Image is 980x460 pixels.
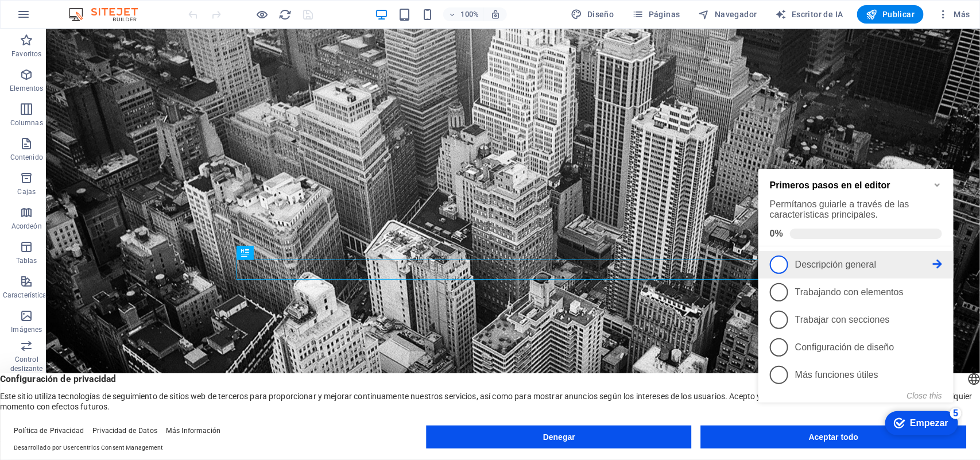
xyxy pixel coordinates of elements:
font: 5 [200,247,205,257]
font: Trabajar con secciones [41,153,136,163]
button: 100% [443,7,484,21]
button: Más [933,5,975,24]
font: Cajas [18,188,36,196]
button: Publicar [857,5,924,24]
button: Haga clic aquí para salir del modo de vista previa y continuar editando [255,7,269,21]
button: Navegador [694,5,762,24]
button: Páginas [628,5,685,24]
font: Tablas [16,257,37,265]
font: Más funciones útiles [41,208,125,218]
font: Escritor de IA [792,10,843,19]
font: Publicar [882,10,915,19]
li: Configuración de diseño [5,172,200,200]
i: Al cambiar el tamaño, se ajusta automáticamente el nivel de zoom para adaptarse al dispositivo el... [490,9,501,20]
font: Navegador [715,10,757,19]
li: Trabajar con secciones [5,145,200,172]
font: Contenido [10,153,43,161]
font: Más [954,10,970,19]
font: Empezar [156,257,195,266]
font: Configuración de diseño [41,181,141,191]
div: Empezar Quedan 5 elementos, 0 % completado [131,250,204,274]
font: Columnas [10,119,43,127]
font: Favoritos [11,50,41,58]
button: Close this [153,230,188,239]
li: Más funciones útiles [5,200,200,227]
font: Primeros pasos en el editor [16,19,137,29]
font: 0% [16,67,29,77]
font: Trabajando con elementos [41,126,150,136]
i: Recargar página [279,8,292,21]
font: Acordeón [11,222,42,230]
li: Trabajando con elementos [5,117,200,145]
button: Escritor de IA [771,5,848,24]
button: Diseño [567,5,619,24]
font: Diseño [587,10,614,19]
font: 100% [461,10,479,18]
font: Características [3,291,51,299]
li: Descripción general [5,90,200,117]
button: recargar [278,7,292,21]
font: Páginas [649,10,680,19]
font: Control deslizante [10,355,42,373]
font: Descripción general [41,98,122,108]
div: Diseño (Ctrl+Alt+Y) [567,5,619,24]
font: Permítanos guiarle a través de las características principales. [16,38,156,58]
div: Minimize checklist [179,19,188,28]
img: Logotipo del editor [66,7,152,21]
font: Imágenes [11,326,42,334]
font: Elementos [10,84,43,92]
